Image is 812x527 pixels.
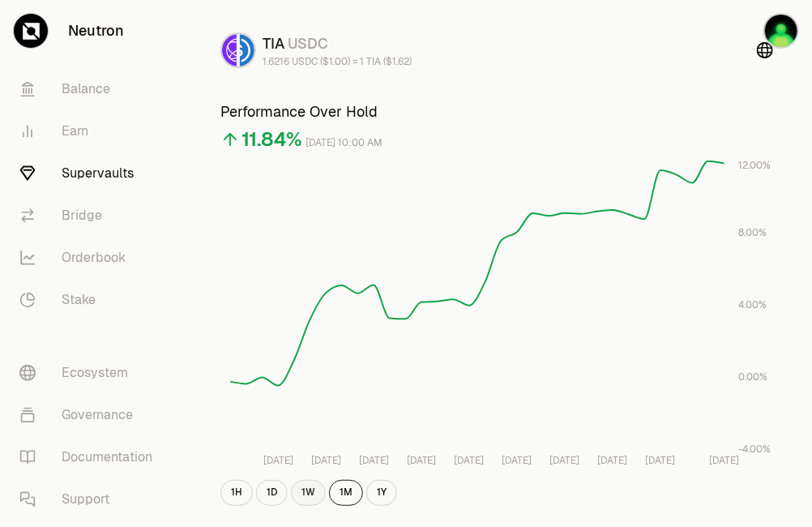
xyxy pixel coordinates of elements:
[220,101,773,123] h3: Performance Over Hold
[220,480,253,506] button: 1H
[407,454,437,467] tspan: [DATE]
[739,226,767,239] tspan: 8.00%
[739,298,767,311] tspan: 4.00%
[739,159,771,172] tspan: 12.00%
[6,352,175,394] a: Ecosystem
[263,454,293,467] tspan: [DATE]
[366,480,397,506] button: 1Y
[6,110,175,152] a: Earn
[739,371,768,383] tspan: 0.00%
[6,237,175,279] a: Orderbook
[739,443,771,456] tspan: -4.00%
[288,34,328,53] span: USDC
[306,134,382,152] div: [DATE] 10:00 AM
[763,13,799,49] img: Axelar1
[263,32,412,55] div: TIA
[359,454,389,467] tspan: [DATE]
[241,126,302,152] div: 11.84%
[6,478,175,521] a: Support
[263,55,412,68] div: 1.6216 USDC ($1.00) = 1 TIA ($1.62)
[240,34,254,66] img: USDC Logo
[329,480,363,506] button: 1M
[550,454,580,467] tspan: [DATE]
[646,454,676,467] tspan: [DATE]
[6,195,175,237] a: Bridge
[6,279,175,321] a: Stake
[455,454,485,467] tspan: [DATE]
[6,68,175,110] a: Balance
[311,454,341,467] tspan: [DATE]
[502,454,532,467] tspan: [DATE]
[222,34,237,66] img: TIA Logo
[6,152,175,195] a: Supervaults
[6,394,175,436] a: Governance
[598,454,628,467] tspan: [DATE]
[291,480,326,506] button: 1W
[256,480,288,506] button: 1D
[709,454,739,467] tspan: [DATE]
[6,436,175,478] a: Documentation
